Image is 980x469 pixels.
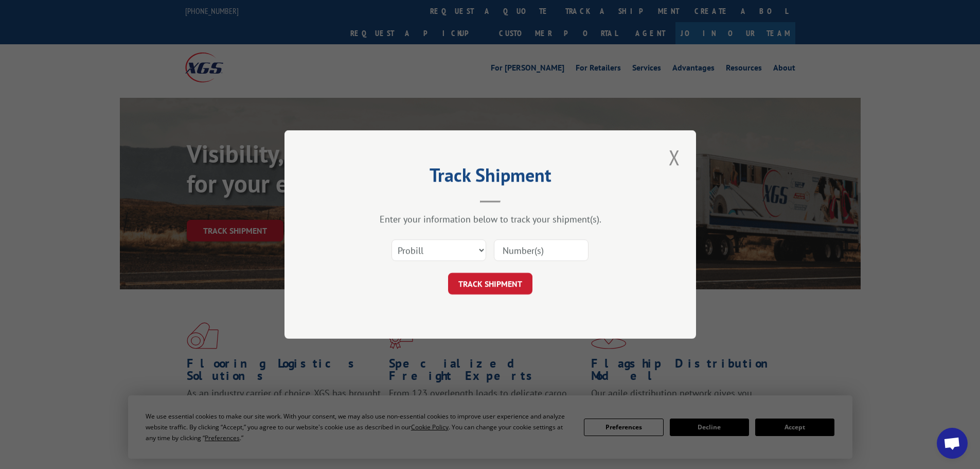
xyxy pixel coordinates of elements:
div: Enter your information below to track your shipment(s). [336,213,645,225]
a: Open chat [937,428,968,459]
button: TRACK SHIPMENT [448,273,532,294]
h2: Track Shipment [336,168,645,187]
input: Number(s) [494,239,589,261]
button: Close modal [666,143,683,171]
